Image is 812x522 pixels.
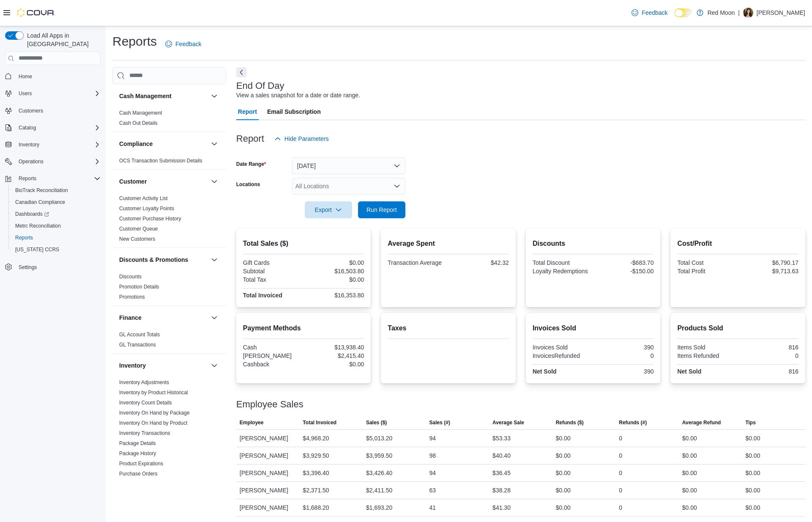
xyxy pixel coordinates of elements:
a: Dashboards [12,209,52,219]
button: [US_STATE] CCRS [8,244,104,256]
span: Load All Apps in [GEOGRAPHIC_DATA] [24,31,101,48]
input: Dark Mode [675,8,692,17]
button: Compliance [119,140,208,148]
a: Discounts [119,274,142,280]
div: $0.00 [745,468,760,478]
span: Washington CCRS [12,245,101,255]
button: Catalog [15,123,39,133]
a: Customer Loyalty Points [119,206,174,212]
p: | [738,8,740,18]
a: Feedback [628,4,671,21]
button: Hide Parameters [271,130,332,147]
div: Items Refunded [677,352,736,359]
strong: Net Sold [533,368,557,375]
nav: Complex example [5,67,101,295]
div: $3,426.40 [366,468,392,478]
a: Inventory Transactions [119,430,170,436]
div: 94 [429,468,436,478]
span: [US_STATE] CCRS [15,246,59,253]
a: Customer Queue [119,226,158,232]
a: Customer Activity List [119,195,168,201]
a: BioTrack Reconciliation [12,185,71,195]
a: OCS Transaction Submission Details [119,158,202,164]
div: Finance [112,330,226,353]
a: Inventory On Hand by Package [119,410,190,416]
div: Transaction Average [388,259,446,266]
div: $38.28 [492,485,511,495]
div: $0.00 [682,485,697,495]
strong: Net Sold [677,368,701,375]
div: $2,411.50 [366,485,392,495]
div: $0.00 [745,485,760,495]
button: Catalog [2,122,104,134]
div: $0.00 [556,451,571,461]
button: Finance [119,313,208,322]
div: $0.00 [305,259,364,266]
span: Run Report [366,206,397,214]
button: Home [2,70,104,82]
div: 98 [429,451,436,461]
div: Subtotal [243,268,302,275]
button: Canadian Compliance [8,196,104,208]
a: Settings [15,262,40,272]
h3: Finance [119,313,142,322]
span: Total Invoiced [303,419,336,426]
h3: Compliance [119,140,153,148]
span: Dashboards [12,209,101,219]
span: Customers [15,105,101,116]
button: Next [236,67,246,77]
div: $0.00 [556,433,571,443]
span: Metrc Reconciliation [12,221,101,231]
img: Cova [17,8,55,17]
a: Product Expirations [119,461,163,467]
span: Dark Mode [675,17,675,18]
div: [PERSON_NAME] [236,482,300,499]
h2: Payment Methods [243,323,364,333]
div: $0.00 [682,433,697,443]
div: Loyalty Redemptions [533,268,591,275]
button: Customer [209,176,219,187]
div: Total Profit [677,268,736,275]
span: Dashboards [15,211,49,217]
div: $9,713.63 [740,268,798,275]
div: [PERSON_NAME] [236,447,300,464]
span: Inventory [15,140,101,150]
span: Sales ($) [366,419,387,426]
button: Operations [15,157,47,167]
span: Reports [15,173,101,184]
button: Users [15,88,35,99]
div: $42.32 [450,259,509,266]
span: Home [19,73,32,80]
span: BioTrack Reconciliation [12,185,101,195]
div: Items Sold [677,344,736,351]
div: 816 [740,344,798,351]
span: Customers [19,107,43,114]
button: Metrc Reconciliation [8,220,104,232]
h2: Total Sales ($) [243,239,364,249]
div: Customer [112,193,226,247]
div: [PERSON_NAME] [243,352,302,359]
h2: Cost/Profit [677,239,798,249]
button: Run Report [358,201,405,218]
a: Customer Purchase History [119,216,181,222]
span: Sales (#) [429,419,450,426]
div: $0.00 [556,503,571,513]
span: Export [310,201,347,218]
span: Reports [12,233,101,243]
div: $2,415.40 [305,352,364,359]
div: $40.40 [492,451,511,461]
a: Customers [15,106,46,116]
h2: Average Spent [388,239,509,249]
div: $0.00 [682,451,697,461]
p: [PERSON_NAME] [757,8,805,18]
a: [US_STATE] CCRS [12,245,63,255]
button: Reports [15,173,40,184]
div: 0 [619,451,622,461]
div: 0 [619,485,622,495]
button: Inventory [119,361,208,370]
div: 63 [429,485,436,495]
span: Catalog [19,124,36,131]
h2: Discounts [533,239,654,249]
button: Cash Management [209,91,219,101]
span: Inventory [19,141,39,148]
